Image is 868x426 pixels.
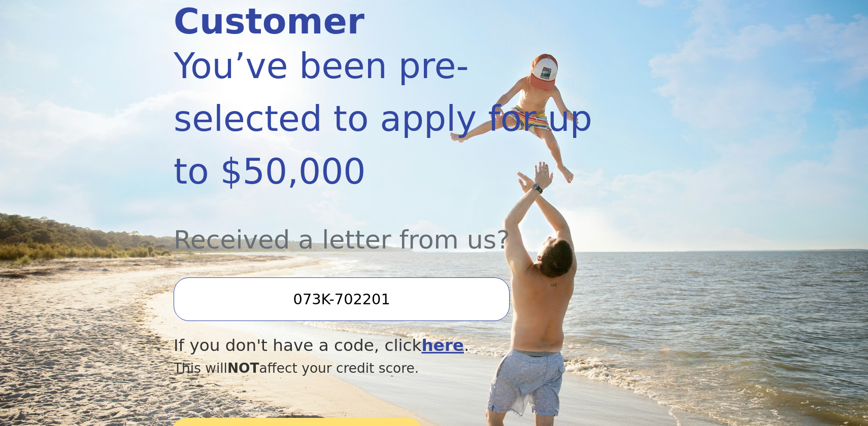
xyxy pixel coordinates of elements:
[174,277,510,321] input: Enter your Offer Code:
[227,360,259,376] span: NOT
[174,358,616,378] div: This will affect your credit score.
[174,198,616,259] div: Received a letter from us?
[174,333,616,358] div: If you don't have a code, click .
[421,336,464,355] a: here
[174,40,616,198] div: You’ve been pre-selected to apply for up to $50,000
